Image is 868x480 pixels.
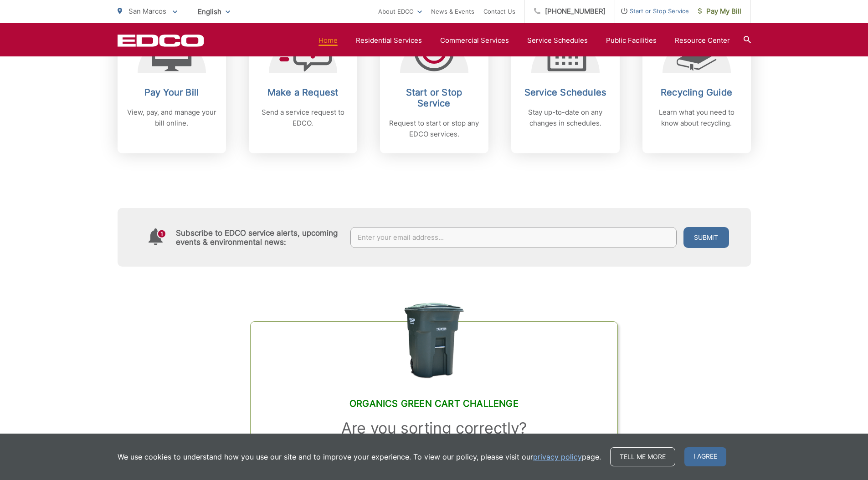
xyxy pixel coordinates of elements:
h3: Are you sorting correctly? [273,419,594,437]
a: Public Facilities [606,35,657,46]
a: Residential Services [356,35,422,46]
h2: Pay Your Bill [127,87,217,98]
a: EDCD logo. Return to the homepage. [118,34,204,47]
h2: Service Schedules [520,87,611,98]
h2: Make a Request [258,87,348,98]
p: Stay up-to-date on any changes in schedules. [520,107,611,129]
p: Request to start or stop any EDCO services. [389,118,479,140]
a: Contact Us [483,6,515,17]
a: Tell me more [610,447,675,466]
p: View, pay, and manage your bill online. [127,107,217,129]
a: Commercial Services [440,35,509,46]
a: Pay Your Bill View, pay, and manage your bill online. [118,14,226,153]
a: Service Schedules Stay up-to-date on any changes in schedules. [511,14,620,153]
p: We use cookies to understand how you use our site and to improve your experience. To view our pol... [118,451,601,462]
p: Learn what you need to know about recycling. [652,107,742,129]
a: News & Events [431,6,474,17]
h2: Recycling Guide [652,87,742,98]
a: Make a Request Send a service request to EDCO. [249,14,357,153]
a: Resource Center [675,35,730,46]
span: I agree [684,447,726,466]
a: Home [318,35,338,46]
span: English [191,4,237,20]
a: privacy policy [533,451,582,462]
h4: Subscribe to EDCO service alerts, upcoming events & environmental news: [176,228,342,247]
input: Enter your email address... [350,227,677,248]
h2: Organics Green Cart Challenge [273,398,594,409]
a: About EDCO [378,6,422,17]
h2: Start or Stop Service [389,87,479,109]
span: Pay My Bill [698,6,741,17]
button: Submit [683,227,729,248]
a: Recycling Guide Learn what you need to know about recycling. [642,14,751,153]
a: Service Schedules [527,35,588,46]
span: San Marcos [128,7,166,15]
p: Send a service request to EDCO. [258,107,348,129]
